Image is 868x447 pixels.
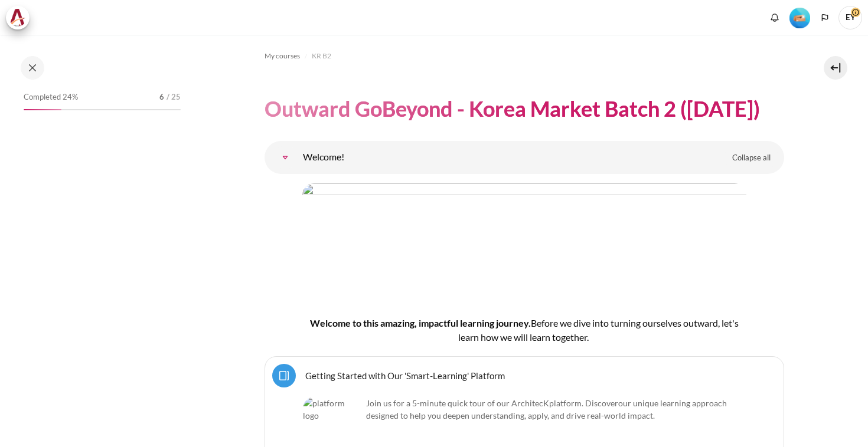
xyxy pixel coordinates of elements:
a: Getting Started with Our 'Smart-Learning' Platform [305,370,505,381]
div: Level #2 [789,6,810,28]
a: Welcome! [273,146,297,169]
span: Collapse all [732,152,771,164]
span: our unique learning approach designed to help you deepen understanding, apply, and drive real-wor... [366,398,727,420]
button: Languages [816,9,834,27]
h1: Outward GoBeyond - Korea Market Batch 2 ([DATE]) [265,95,760,123]
span: . [366,398,727,420]
span: EY [838,6,862,29]
span: 6 [159,91,164,103]
img: Architeck [9,9,26,27]
a: My courses [265,49,300,63]
span: B [531,317,537,328]
span: KR B2 [312,51,331,61]
img: Level #2 [789,8,810,28]
span: efore we dive into turning ourselves outward, let's learn how we will learn together. [458,317,739,343]
div: Show notification window with no new notifications [766,9,784,27]
a: Level #2 [785,6,815,28]
a: Architeck Architeck [6,6,35,29]
a: Collapse all [723,148,779,168]
nav: Navigation bar [265,47,784,65]
p: Join us for a 5-minute quick tour of our ArchitecK platform. Discover [303,397,746,422]
div: 24% [24,109,61,110]
span: Completed 24% [24,91,78,103]
a: KR B2 [312,49,331,63]
span: / 25 [167,91,181,103]
h4: Welcome to this amazing, impactful learning journey. [302,316,746,344]
span: My courses [265,51,300,61]
a: User menu [838,6,862,29]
